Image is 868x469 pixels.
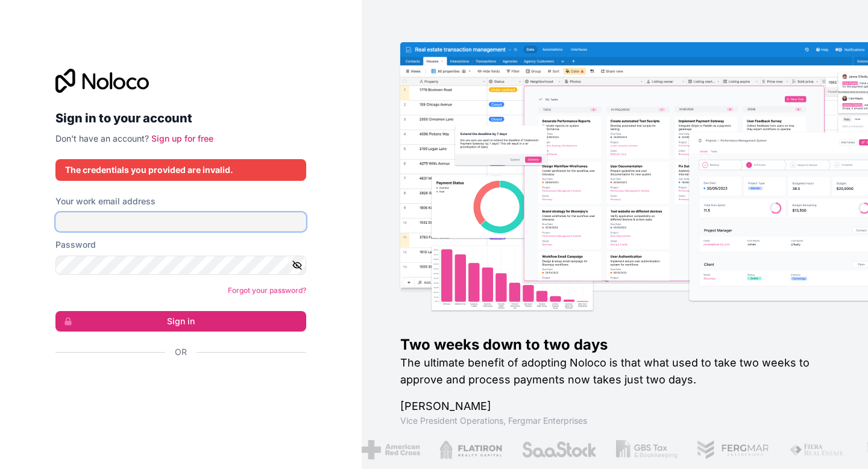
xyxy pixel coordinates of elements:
[400,398,829,415] h1: [PERSON_NAME]
[151,133,213,143] a: Sign up for free
[55,107,306,129] h2: Sign in to your account
[789,440,846,459] img: /assets/fiera-fwj2N5v4.png
[400,415,829,427] h1: Vice President Operations , Fergmar Enterprises
[439,440,502,459] img: /assets/flatiron-C8eUkumj.png
[521,440,597,459] img: /assets/saastock-C6Zbiodz.png
[65,164,297,176] div: The credentials you provided are invalid.
[696,440,770,459] img: /assets/fergmar-CudnrXN5.png
[616,440,678,459] img: /assets/gbstax-C-GtDUiK.png
[400,354,829,388] h2: The ultimate benefit of adopting Noloco is that what used to take two weeks to approve and proces...
[400,335,829,354] h1: Two weeks down to two days
[362,440,420,459] img: /assets/american-red-cross-BAupjrZR.png
[55,133,149,143] span: Don't have an account?
[55,239,96,251] label: Password
[175,346,187,358] span: Or
[55,311,306,332] button: Sign in
[49,371,303,398] iframe: Sign in with Google Button
[55,195,156,207] label: Your work email address
[228,286,306,295] a: Forgot your password?
[55,256,306,275] input: Password
[55,212,306,231] input: Email address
